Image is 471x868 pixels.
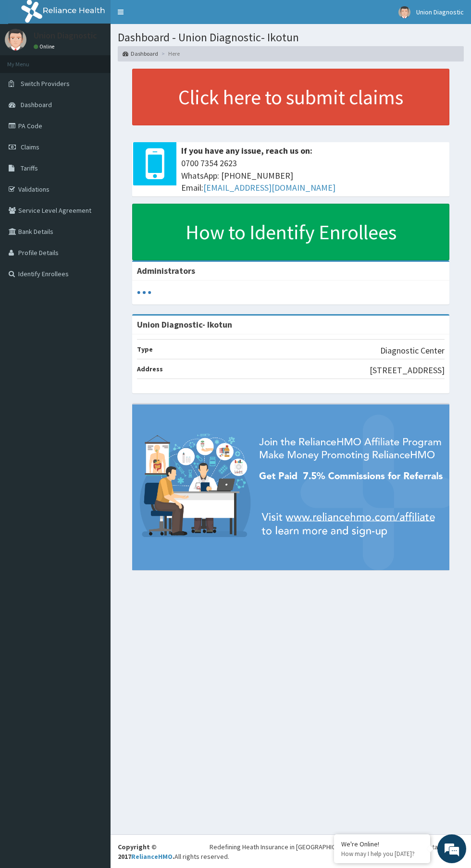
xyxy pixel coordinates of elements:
[398,6,410,18] img: User Image
[137,319,232,330] strong: Union Diagnostic- Ikotun
[370,364,445,377] p: [STREET_ADDRESS]
[341,840,423,848] div: We're Online!
[210,842,464,852] div: Redefining Heath Insurance in [GEOGRAPHIC_DATA] using Telemedicine and Data Science!
[21,164,38,172] span: Tariffs
[34,43,57,50] a: Online
[132,204,449,260] a: How to Identify Enrollees
[5,29,26,50] img: User Image
[21,143,39,151] span: Claims
[21,100,52,109] span: Dashboard
[123,49,158,58] a: Dashboard
[137,365,163,373] b: Address
[118,843,174,861] strong: Copyright © 2017 .
[380,344,445,357] p: Diagnostic Center
[137,285,151,300] svg: audio-loading
[137,265,195,276] b: Administrators
[181,157,445,194] span: 0700 7354 2623 WhatsApp: [PHONE_NUMBER] Email:
[34,31,97,40] p: Union Diagnostic
[137,345,153,354] b: Type
[159,49,180,58] li: Here
[131,852,173,861] a: RelianceHMO
[132,404,449,570] img: provider-team-banner.png
[118,31,464,44] h1: Dashboard - Union Diagnostic- Ikotun
[416,8,464,16] span: Union Diagnostic
[21,79,70,88] span: Switch Providers
[203,182,335,193] a: [EMAIL_ADDRESS][DOMAIN_NAME]
[132,69,449,125] a: Click here to submit claims
[341,850,423,858] p: How may I help you today?
[181,145,312,156] b: If you have any issue, reach us on:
